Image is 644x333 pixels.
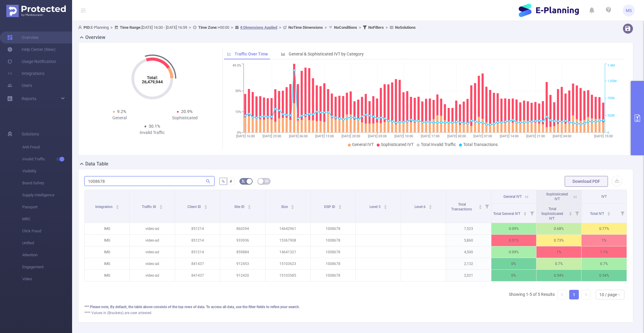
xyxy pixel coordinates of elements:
[265,179,269,183] i: icon: table
[569,211,572,215] div: Sort
[229,179,232,184] span: #
[478,207,482,208] i: icon: caret-down
[394,134,413,138] tspan: [DATE] 10:00
[421,142,456,147] span: Total Invalid Traffic
[446,258,491,269] p: 2,132
[503,195,522,199] span: General IVT
[289,134,307,138] tspan: [DATE] 06:00
[446,270,491,281] p: 2,021
[463,142,498,147] span: Total Transactions
[22,213,72,225] span: MRC
[384,204,387,206] i: icon: caret-up
[232,64,241,68] tspan: 49.5%
[120,25,141,30] b: Time Range:
[22,189,72,201] span: Supply Intelligence
[311,258,355,269] p: 1008678
[220,270,265,281] p: 912420
[281,205,289,209] span: Size
[523,211,527,215] div: Sort
[85,223,129,234] p: IMG
[22,153,72,165] span: Invalid Traffic
[84,176,214,186] input: Search...
[266,223,310,234] p: 14642961
[500,134,518,138] tspan: [DATE] 14:00
[22,96,36,101] span: Reports
[557,290,567,299] li: Previous Page
[85,235,129,246] p: IMG
[181,109,193,114] span: 20.9%
[227,52,231,56] i: icon: line-chart
[159,207,163,208] i: icon: caret-down
[22,273,72,285] span: Video
[601,195,607,199] span: IVT
[147,75,158,80] tspan: Total:
[248,204,251,208] div: Sort
[536,235,581,246] p: 0.73%
[536,246,581,258] p: 1%
[546,192,568,201] span: Sophisticated IVT
[204,204,207,206] i: icon: caret-up
[491,258,536,269] p: 0%
[536,223,581,234] p: 0.68%
[429,207,432,208] i: icon: caret-down
[288,25,323,30] b: No Time Dimensions
[483,190,491,223] i: Filter menu
[381,142,414,147] span: Sophisticated IVT
[204,204,208,208] div: Sort
[552,134,571,138] tspan: [DATE] 04:00
[175,235,220,246] p: 851214
[7,31,39,43] a: Overview
[384,207,387,208] i: icon: caret-down
[204,207,207,208] i: icon: caret-down
[248,207,251,208] i: icon: caret-down
[142,79,163,84] tspan: 26,479,944
[220,258,265,269] p: 912453
[429,204,432,206] i: icon: caret-up
[142,205,157,209] span: Traffic ID
[84,310,627,316] div: **** Values in (Brackets) are user attested
[565,176,608,187] button: Download PDF
[85,34,105,41] h2: Overview
[368,134,387,138] tspan: [DATE] 03:00
[187,25,193,30] span: >
[78,25,84,29] i: icon: user
[116,204,119,208] div: Sort
[626,4,632,16] span: MS
[315,134,334,138] tspan: [DATE] 13:00
[116,207,119,208] i: icon: caret-down
[334,25,357,30] b: No Conditions
[266,258,310,269] p: 15103623
[130,246,175,258] p: video-ad
[130,270,175,281] p: video-ad
[509,290,555,299] li: Showing 1-5 of 5 Results
[175,246,220,258] p: 851214
[22,225,72,237] span: Click Fraud
[491,270,536,281] p: 0%
[311,270,355,281] p: 1008678
[7,67,44,79] a: Integrations
[560,293,564,296] i: icon: left
[85,258,129,269] p: IMG
[582,270,627,281] p: 0.54%
[7,43,56,55] a: Help Center (New)
[241,179,245,183] i: icon: bg-colors
[584,293,588,296] i: icon: right
[491,246,536,258] p: 0.09%
[240,25,277,30] u: 8 Dimensions Applied
[266,246,310,258] p: 14641321
[6,5,66,17] img: Protected Media
[339,207,342,208] i: icon: caret-down
[594,134,613,138] tspan: [DATE] 15:00
[149,124,160,129] span: 30.1%
[237,131,241,135] tspan: 0%
[526,134,545,138] tspan: [DATE] 21:00
[291,204,294,208] div: Sort
[342,134,360,138] tspan: [DATE] 20:00
[384,25,390,30] span: >
[85,246,129,258] p: IMG
[582,246,627,258] p: 1.1%
[222,179,225,184] span: %
[607,213,611,215] i: icon: caret-down
[220,223,265,234] p: 860294
[22,177,72,189] span: Brand Safety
